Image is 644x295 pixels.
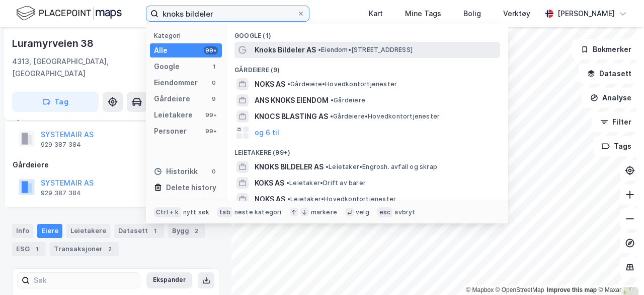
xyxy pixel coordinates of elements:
[154,165,198,178] div: Historikk
[32,244,42,254] div: 1
[255,177,284,189] span: KOKS AS
[154,61,180,73] div: Google
[204,46,218,54] div: 99+
[330,112,333,120] span: •
[105,244,115,254] div: 2
[557,8,615,20] div: [PERSON_NAME]
[255,44,316,56] span: Knoks Bildeler AS
[226,24,508,42] div: Google (1)
[191,226,201,236] div: 2
[154,32,222,39] div: Kategori
[255,193,285,205] span: NOKS AS
[226,58,508,76] div: Gårdeiere (9)
[66,224,110,238] div: Leietakere
[326,163,437,171] span: Leietaker • Engrosh. avfall og skrap
[12,242,46,256] div: ESG
[331,96,365,104] span: Gårdeiere
[255,78,285,90] span: NOKS AS
[594,247,644,295] iframe: Chat Widget
[593,136,640,156] button: Tags
[496,286,544,293] a: OpenStreetMap
[154,125,187,137] div: Personer
[255,161,324,173] span: KNOKS BILDELER AS
[234,208,282,216] div: neste kategori
[369,8,383,20] div: Kart
[12,224,33,238] div: Info
[405,8,441,20] div: Mine Tags
[572,39,640,60] button: Bokmerker
[13,159,219,171] div: Gårdeiere
[37,224,62,238] div: Eiere
[12,55,162,80] div: 4313, [GEOGRAPHIC_DATA], [GEOGRAPHIC_DATA]
[210,95,218,103] div: 9
[30,273,140,288] input: Søk
[41,141,81,149] div: 929 387 384
[394,208,415,216] div: avbryt
[204,127,218,135] div: 99+
[154,44,168,56] div: Alle
[466,286,494,293] a: Mapbox
[255,94,329,106] span: ANS KNOKS EIENDOM
[154,77,198,89] div: Eiendommer
[210,63,218,71] div: 1
[204,111,218,119] div: 99+
[318,46,413,54] span: Eiendom • [STREET_ADDRESS]
[287,195,290,203] span: •
[286,179,289,187] span: •
[287,80,397,88] span: Gårdeiere • Hovedkontortjenester
[318,46,321,53] span: •
[114,224,164,238] div: Datasett
[286,179,366,187] span: Leietaker • Drift av barer
[356,208,369,216] div: velg
[12,92,99,112] button: Tag
[41,189,81,197] div: 929 387 384
[183,208,210,216] div: nytt søk
[503,8,530,20] div: Verktøy
[146,272,192,288] button: Ekspander
[287,195,396,203] span: Leietaker • Hovedkontortjenester
[311,208,337,216] div: markere
[377,207,393,217] div: esc
[168,224,205,238] div: Bygg
[582,88,640,108] button: Analyse
[255,127,279,139] button: og 6 til
[592,112,640,132] button: Filter
[158,6,297,21] input: Søk på adresse, matrikkel, gårdeiere, leietakere eller personer
[463,8,481,20] div: Bolig
[50,242,119,256] div: Transaksjoner
[330,112,440,121] span: Gårdeiere • Hovedkontortjenester
[594,247,644,295] div: Kontrollprogram for chat
[154,93,190,105] div: Gårdeiere
[547,286,597,293] a: Improve this map
[331,96,334,104] span: •
[150,226,160,236] div: 1
[154,109,193,121] div: Leietakere
[326,163,329,170] span: •
[166,182,216,194] div: Delete history
[210,79,218,87] div: 0
[16,5,122,22] img: logo.f888ab2527a4732fd821a326f86c7f29.svg
[255,110,328,123] span: KNOCS BLASTING AS
[226,141,508,159] div: Leietakere (99+)
[579,64,640,84] button: Datasett
[287,80,290,88] span: •
[210,167,218,175] div: 0
[12,35,96,51] div: Luramyrveien 38
[154,207,181,217] div: Ctrl + k
[217,207,232,217] div: tab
